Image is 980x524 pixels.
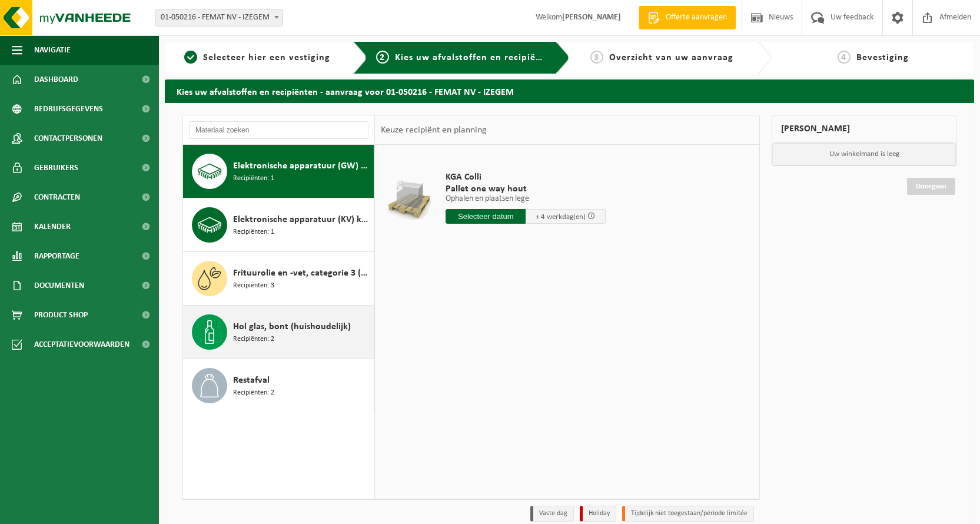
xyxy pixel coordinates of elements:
li: Tijdelijk niet toegestaan/période limitée [622,506,754,522]
span: Kies uw afvalstoffen en recipiënten [395,53,557,62]
span: Frituurolie en -vet, categorie 3 (huishoudelijk) (ongeschikt voor vergisting) [233,266,371,280]
input: Selecteer datum [446,209,526,224]
span: Recipiënten: 3 [233,280,274,291]
span: + 4 werkdag(en) [536,213,586,221]
span: Recipiënten: 1 [233,173,274,184]
span: Dashboard [34,65,78,94]
span: Documenten [34,271,84,300]
span: Rapportage [34,241,79,271]
input: Materiaal zoeken [189,121,368,139]
span: 01-050216 - FEMAT NV - IZEGEM [155,9,283,26]
span: Contactpersonen [34,124,102,153]
p: Ophalen en plaatsen lege [446,195,606,203]
span: Recipiënten: 2 [233,387,274,399]
span: Pallet one way hout [446,183,606,195]
span: Elektronische apparatuur (GW) groot wit (huishoudelijk) [233,159,371,173]
span: Restafval [233,373,270,387]
span: 3 [590,51,603,64]
div: Keuze recipiënt en planning [375,115,493,145]
span: Recipiënten: 2 [233,334,274,345]
li: Vaste dag [530,506,574,522]
span: Bevestiging [856,53,909,62]
span: Elektronische apparatuur (KV) koelvries (huishoudelijk) [233,213,371,227]
li: Holiday [580,506,616,522]
span: 2 [376,51,389,64]
span: Gebruikers [34,153,78,183]
button: Elektronische apparatuur (GW) groot wit (huishoudelijk) Recipiënten: 1 [183,145,374,198]
span: Acceptatievoorwaarden [34,330,129,359]
p: Uw winkelmand is leeg [772,143,956,165]
span: Overzicht van uw aanvraag [609,53,733,62]
span: Kalender [34,212,71,241]
span: 4 [838,51,851,64]
span: KGA Colli [446,171,606,183]
span: Product Shop [34,300,88,330]
span: Offerte aanvragen [663,12,730,24]
span: Contracten [34,183,80,212]
span: 1 [184,51,197,64]
a: Offerte aanvragen [639,6,736,29]
span: Recipiënten: 1 [233,227,274,238]
a: Doorgaan [907,178,955,195]
button: Frituurolie en -vet, categorie 3 (huishoudelijk) (ongeschikt voor vergisting) Recipiënten: 3 [183,252,374,306]
a: 1Selecteer hier een vestiging [171,51,344,65]
span: Navigatie [34,35,71,65]
button: Elektronische apparatuur (KV) koelvries (huishoudelijk) Recipiënten: 1 [183,198,374,252]
span: Hol glas, bont (huishoudelijk) [233,320,351,334]
span: Bedrijfsgegevens [34,94,103,124]
button: Hol glas, bont (huishoudelijk) Recipiënten: 2 [183,306,374,359]
div: [PERSON_NAME] [772,115,956,143]
span: 01-050216 - FEMAT NV - IZEGEM [156,9,283,26]
span: Selecteer hier een vestiging [203,53,330,62]
button: Restafval Recipiënten: 2 [183,359,374,412]
strong: [PERSON_NAME] [562,13,621,22]
h2: Kies uw afvalstoffen en recipiënten - aanvraag voor 01-050216 - FEMAT NV - IZEGEM [165,79,974,102]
